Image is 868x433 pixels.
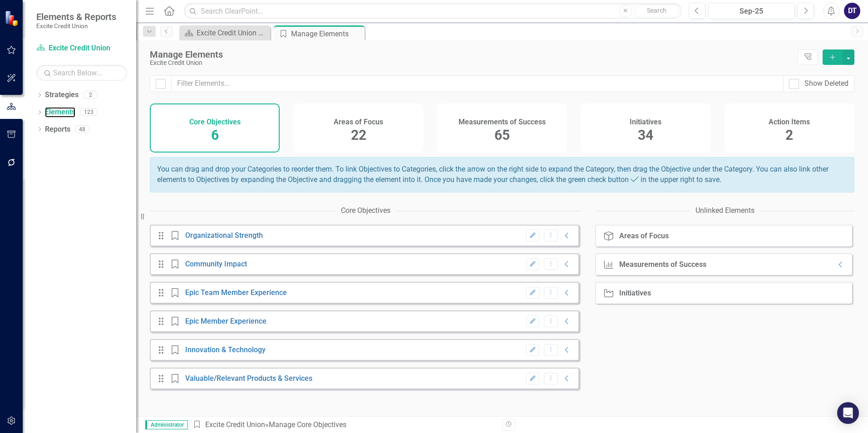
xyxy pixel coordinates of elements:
[36,43,127,54] a: Excite Credit Union
[185,345,266,354] a: Innovation & Technology
[185,288,287,297] a: Epic Team Member Experience
[45,90,79,100] a: Strategies
[494,127,510,143] span: 65
[351,127,366,143] span: 22
[182,27,268,39] a: Excite Credit Union Board Book
[185,231,263,240] a: Organizational Strength
[185,317,266,325] a: Epic Member Experience
[171,75,784,92] input: Filter Elements...
[785,127,793,143] span: 2
[711,6,792,17] div: Sep-25
[36,65,127,81] input: Search Below...
[150,49,793,59] div: Manage Elements
[769,118,810,126] h4: Action Items
[695,206,755,216] div: Unlinked Elements
[185,260,247,268] a: Community Impact
[459,118,546,126] h4: Measurements of Success
[150,157,854,192] div: You can drag and drop your Categories to reorder them. To link Objectives to Categories, click th...
[36,22,116,30] small: Excite Credit Union
[192,420,495,430] div: » Manage Core Objectives
[619,232,669,240] div: Areas of Focus
[619,261,706,269] div: Measurements of Success
[647,7,666,14] span: Search
[291,28,362,39] div: Manage Elements
[83,91,98,99] div: 2
[804,79,848,89] div: Show Deleted
[45,124,70,135] a: Reports
[205,420,265,429] a: Excite Credit Union
[75,125,89,133] div: 48
[334,118,383,126] h4: Areas of Focus
[150,59,793,66] div: Excite Credit Union
[619,289,651,297] div: Initiatives
[844,3,860,19] button: DT
[145,420,188,429] span: Administrator
[184,3,682,19] input: Search ClearPoint...
[5,10,20,26] img: ClearPoint Strategy
[80,108,98,116] div: 123
[211,127,219,143] span: 6
[341,206,390,216] div: Core Objectives
[185,374,312,383] a: Valuable/Relevant Products & Services
[189,118,241,126] h4: Core Objectives
[36,11,116,22] span: Elements & Reports
[638,127,653,143] span: 34
[45,107,75,118] a: Elements
[634,5,680,17] button: Search
[197,27,268,39] div: Excite Credit Union Board Book
[837,402,859,424] div: Open Intercom Messenger
[630,118,661,126] h4: Initiatives
[708,3,795,19] button: Sep-25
